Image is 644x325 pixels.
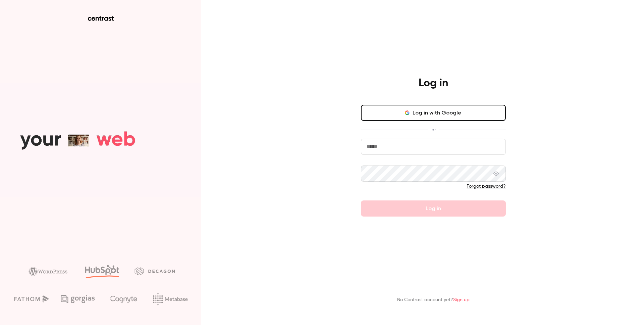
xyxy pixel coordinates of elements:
[453,297,470,302] a: Sign up
[419,77,448,90] h4: Log in
[397,296,470,304] p: No Contrast account yet?
[428,126,439,133] span: or
[467,184,506,189] a: Forgot password?
[135,267,175,275] img: decagon
[361,105,506,121] button: Log in with Google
